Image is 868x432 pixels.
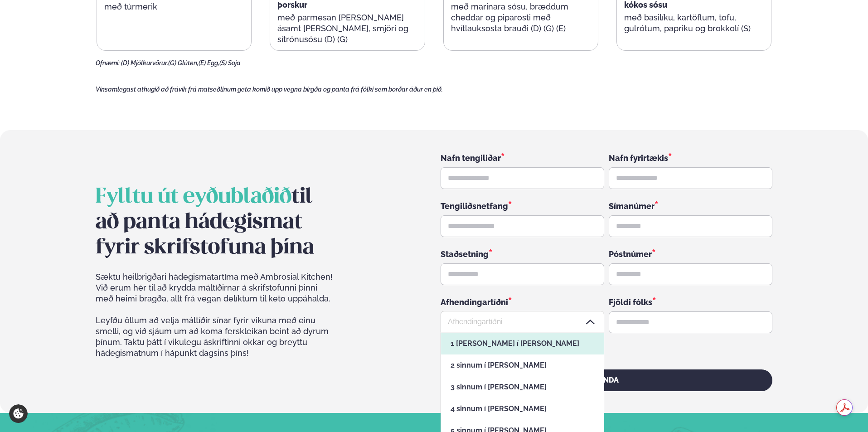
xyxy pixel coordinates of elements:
div: Nafn tengiliðar [441,152,604,164]
span: Sæktu heilbrigðari hádegismatartíma með Ambrosial Kitchen! Við erum hér til að krydda máltíðirnar... [96,272,335,304]
div: Leyfðu öllum að velja máltíðir sínar fyrir vikuna með einu smelli, og við sjáum um að koma ferskl... [96,272,335,391]
h2: til að panta hádegismat fyrir skrifstofuna þína [96,184,335,261]
span: 1 [PERSON_NAME] í [PERSON_NAME] [451,340,579,347]
p: með parmesan [PERSON_NAME] ásamt [PERSON_NAME], smjöri og sítrónusósu (D) (G) [277,12,417,45]
span: 2 sinnum í [PERSON_NAME] [451,362,547,369]
div: Afhendingartíðni [441,296,604,307]
span: Ofnæmi: [96,59,120,67]
div: Póstnúmer [609,248,772,260]
span: 3 sinnum í [PERSON_NAME] [451,383,547,391]
a: Cookie settings [9,404,28,423]
div: Fjöldi fólks [609,296,772,308]
span: Fylltu út eyðublaðið [96,187,291,207]
span: 4 sinnum í [PERSON_NAME] [451,405,547,413]
button: Senda [441,369,772,391]
div: Tengiliðsnetfang [441,200,604,212]
span: (S) Soja [219,59,241,67]
div: Staðsetning [441,248,604,260]
p: með basilíku, kartöflum, tofu, gulrótum, papriku og brokkolí (S) [624,12,764,34]
span: Vinsamlegast athugið að frávik frá matseðlinum geta komið upp vegna birgða og panta frá fólki sem... [96,86,443,93]
span: (G) Glúten, [168,59,199,67]
div: Nafn fyrirtækis [609,152,772,164]
p: með túrmerik [104,1,244,12]
span: (E) Egg, [199,59,219,67]
p: með marinara sósu, bræddum cheddar og piparosti með hvítlauksosta brauði (D) (G) (E) [451,1,591,34]
span: (D) Mjólkurvörur, [121,59,168,67]
div: Símanúmer [609,200,772,212]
